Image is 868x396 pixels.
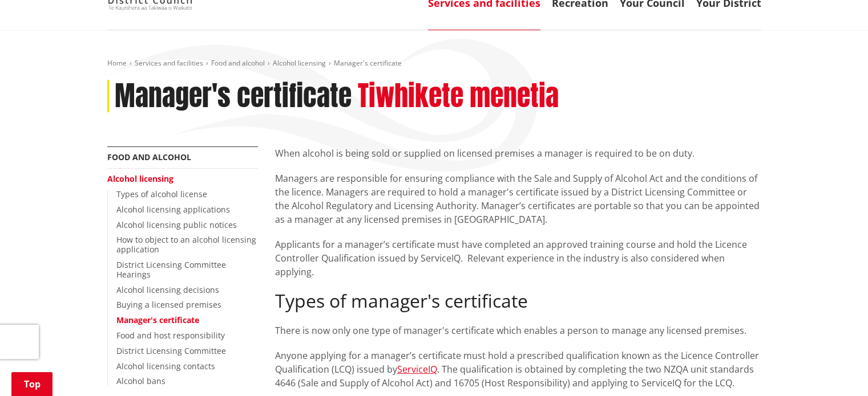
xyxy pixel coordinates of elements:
[116,330,225,341] a: Food and host responsibility
[275,146,761,160] p: When alcohol is being sold or supplied on licensed premises a manager is required to be on duty.
[107,152,191,162] a: Food and alcohol
[116,219,237,230] a: Alcohol licensing public notices
[275,290,761,312] h2: Types of manager's certificate
[275,238,761,279] p: Applicants for a manager’s certificate must have completed an approved training course and hold t...
[275,349,761,390] p: Anyone applying for a manager’s certificate must hold a prescribed qualification known as the Lic...
[358,80,559,113] h2: Tiwhikete menetia
[116,189,207,199] a: Types of alcohol license
[116,345,226,356] a: District Licensing Committee
[211,58,265,68] a: Food and alcohol
[116,375,165,386] a: Alcohol bans
[116,284,219,295] a: Alcohol licensing decisions
[107,173,173,184] a: Alcohol licensing
[815,348,857,389] iframe: Messenger Launcher
[334,58,402,68] span: Manager's certificate
[273,58,326,68] a: Alcohol licensing
[107,58,127,68] a: Home
[107,59,761,68] nav: breadcrumb
[116,234,256,255] a: How to object to an alcohol licensing application
[275,324,761,337] p: There is now only one type of manager's certificate which enables a person to manage any licensed...
[116,315,199,325] a: Manager's certificate
[116,299,221,310] a: Buying a licensed premises
[115,80,352,113] h1: Manager's certificate
[135,58,203,68] a: Services and facilities
[397,363,437,375] a: ServiceIQ
[275,172,761,226] p: Managers are responsible for ensuring compliance with the Sale and Supply of Alcohol Act and the ...
[11,372,53,396] a: Top
[116,259,226,280] a: District Licensing Committee Hearings
[116,204,230,215] a: Alcohol licensing applications
[116,361,215,371] a: Alcohol licensing contacts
